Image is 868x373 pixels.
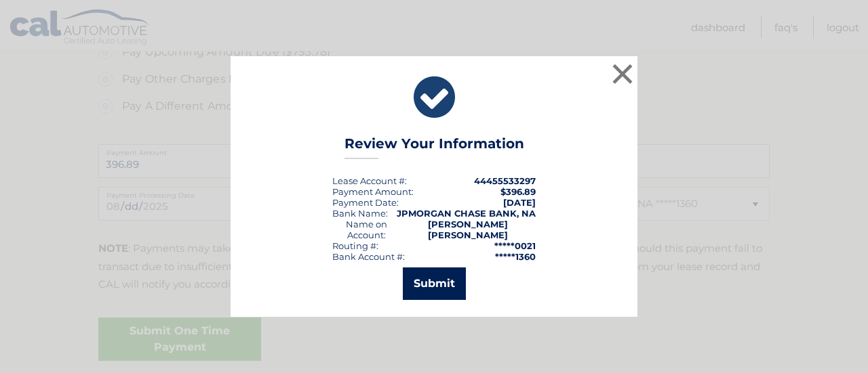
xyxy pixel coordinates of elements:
[332,208,388,219] div: Bank Name:
[332,251,405,262] div: Bank Account #:
[332,186,414,197] div: Payment Amount:
[332,240,378,251] div: Routing #:
[332,197,399,208] div: :
[403,267,466,300] button: Submit
[344,135,524,159] h3: Review Your Information
[397,208,536,219] strong: JPMORGAN CHASE BANK, NA
[332,219,401,240] div: Name on Account:
[474,175,536,186] strong: 44455533297
[503,197,536,208] span: [DATE]
[609,60,636,87] button: ×
[428,219,508,240] strong: [PERSON_NAME] [PERSON_NAME]
[332,175,407,186] div: Lease Account #:
[332,197,397,208] span: Payment Date
[500,186,536,197] span: $396.89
